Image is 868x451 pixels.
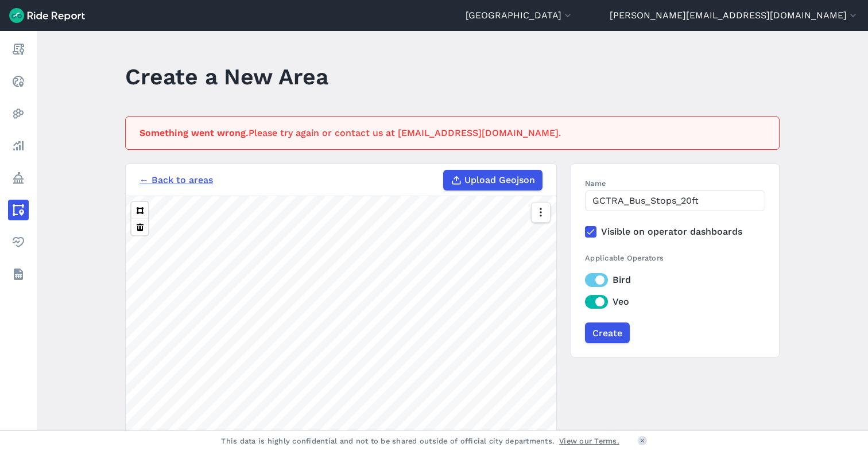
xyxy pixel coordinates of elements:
a: ← Back to areas [139,173,213,187]
label: Visible on operator dashboards [585,225,765,239]
strong: Something went wrong. [139,127,249,138]
a: Report [8,39,29,60]
div: Applicable Operators [585,252,765,263]
img: Ride Report [9,8,85,23]
label: Veo [585,295,765,309]
a: Datasets [8,264,29,285]
button: Polygon tool (p) [131,202,148,219]
a: Health [8,232,29,252]
div: Please try again or contact us at [EMAIL_ADDRESS][DOMAIN_NAME]. [139,126,758,140]
h1: Create a New Area [125,61,328,92]
label: Name [585,178,765,189]
a: View our Terms. [559,436,619,446]
a: Analyze [8,135,29,156]
a: Realtime [8,71,29,92]
a: Policy [8,168,29,188]
label: Bird [585,273,765,287]
input: Create [585,322,630,343]
span: Upload Geojson [464,173,535,187]
button: [GEOGRAPHIC_DATA] [466,9,573,22]
button: Delete [131,219,148,235]
button: [PERSON_NAME][EMAIL_ADDRESS][DOMAIN_NAME] [610,9,859,22]
a: Areas [8,200,29,220]
input: Enter a name [585,190,765,211]
a: Heatmaps [8,103,29,124]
